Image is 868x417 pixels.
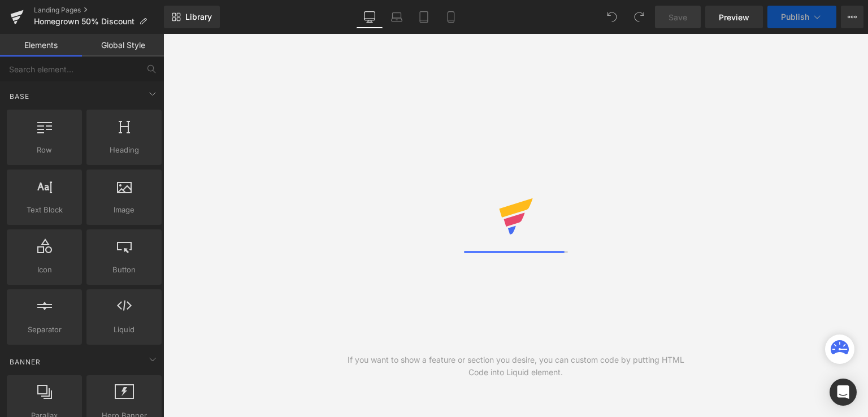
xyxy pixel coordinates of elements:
a: New Library [164,6,220,28]
a: Desktop [356,6,383,28]
span: Icon [10,264,79,276]
button: Redo [628,6,650,28]
span: Base [8,91,31,102]
button: Undo [601,6,623,28]
span: Save [669,11,687,23]
span: Button [90,264,158,276]
div: Open Intercom Messenger [830,379,857,406]
span: Image [90,204,158,216]
a: Global Style [82,34,164,57]
span: Publish [781,12,809,21]
a: Laptop [383,6,410,28]
a: Tablet [410,6,437,28]
span: Preview [719,11,749,23]
span: Separator [10,324,79,336]
a: Landing Pages [34,6,164,15]
span: Homegrown 50% Discount [34,17,134,26]
span: Row [10,144,79,156]
span: Liquid [90,324,158,336]
span: Library [185,12,212,22]
button: More [841,6,863,28]
a: Preview [705,6,763,28]
span: Banner [8,357,42,367]
button: Publish [767,6,836,28]
span: Text Block [10,204,79,216]
a: Mobile [437,6,465,28]
div: If you want to show a feature or section you desire, you can custom code by putting HTML Code int... [340,354,692,379]
span: Heading [90,144,158,156]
